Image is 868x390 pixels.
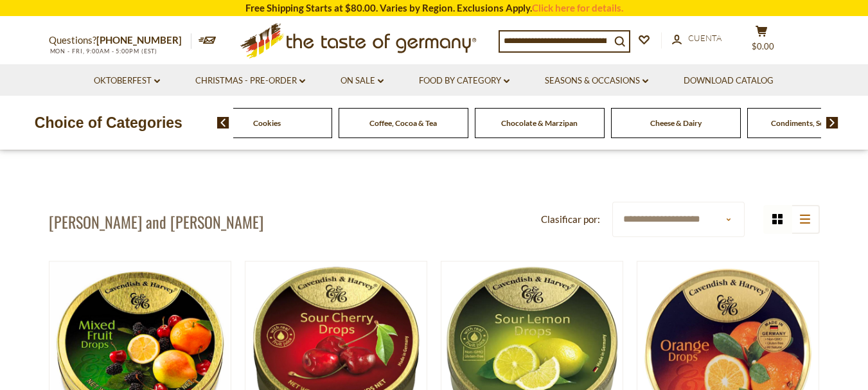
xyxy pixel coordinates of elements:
[49,48,158,55] span: MON - FRI, 9:00AM - 5:00PM (EST)
[532,2,623,13] a: Click here for details.
[49,32,191,49] p: Questions?
[195,74,305,88] a: Christmas - PRE-ORDER
[253,118,281,128] a: Cookies
[752,41,774,51] span: $0.00
[545,74,648,88] a: Seasons & Occasions
[94,74,160,88] a: Oktoberfest
[501,118,578,128] a: Chocolate & Marzipan
[826,117,838,129] img: next arrow
[672,31,722,46] a: Cuenta
[771,118,853,128] a: Condiments, Seasonings
[650,118,702,128] a: Cheese & Dairy
[541,211,600,227] label: Clasificar por:
[49,212,263,231] h1: [PERSON_NAME] and [PERSON_NAME]
[419,74,509,88] a: Food By Category
[688,33,722,43] span: Cuenta
[96,34,182,46] a: [PHONE_NUMBER]
[369,118,437,128] a: Coffee, Cocoa & Tea
[341,74,384,88] a: On Sale
[684,74,774,88] a: Download Catalog
[743,25,781,57] button: $0.00
[217,117,229,129] img: previous arrow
